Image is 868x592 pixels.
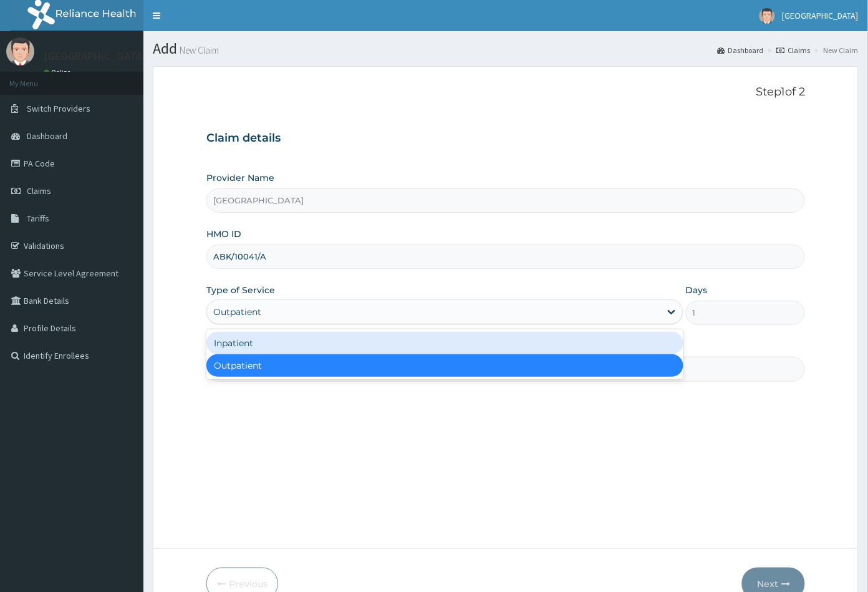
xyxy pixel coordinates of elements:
p: [GEOGRAPHIC_DATA] [44,51,147,62]
a: Claims [777,45,811,56]
label: Days [686,284,708,296]
input: Enter HMO ID [206,245,806,269]
div: Outpatient [206,354,683,377]
h1: Add [153,41,859,57]
img: User Image [759,8,775,24]
label: Provider Name [206,172,274,184]
small: New Claim [177,46,219,55]
h3: Claim details [206,132,806,145]
a: Online [44,68,74,77]
span: [GEOGRAPHIC_DATA] [783,10,859,21]
p: Step 1 of 2 [206,85,806,99]
img: User Image [6,37,34,66]
span: Tariffs [27,213,49,224]
span: Dashboard [27,130,67,142]
li: New Claim [812,45,859,56]
label: HMO ID [206,228,241,240]
div: Outpatient [213,306,261,318]
span: Claims [27,185,51,197]
span: Switch Providers [27,103,90,114]
label: Type of Service [206,284,275,296]
a: Dashboard [718,45,764,56]
div: Inpatient [206,332,683,354]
